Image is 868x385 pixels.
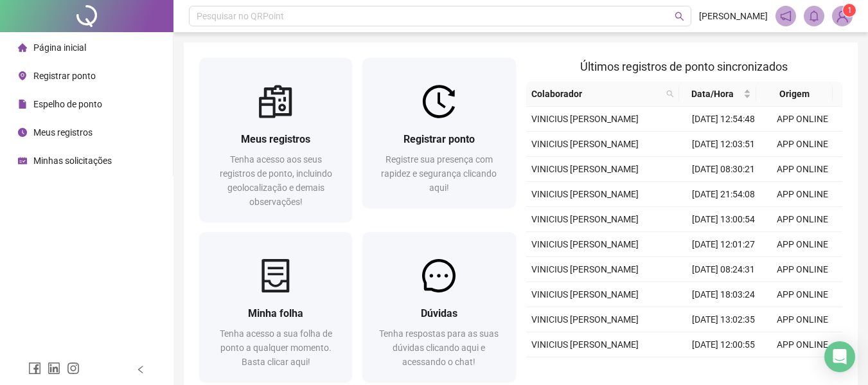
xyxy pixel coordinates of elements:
th: Origem [756,82,833,107]
span: Colaborador [531,87,662,101]
span: Página inicial [33,42,86,53]
span: search [675,12,684,21]
span: VINICIUS [PERSON_NAME] [531,189,639,199]
span: schedule [18,156,27,165]
span: Data/Hora [684,87,740,101]
td: APP ONLINE [763,182,842,207]
span: facebook [28,362,41,375]
td: APP ONLINE [763,357,842,382]
td: [DATE] 12:54:48 [684,107,763,132]
td: [DATE] 12:00:55 [684,332,763,357]
td: APP ONLINE [763,282,842,307]
span: linkedin [48,362,60,375]
td: APP ONLINE [763,232,842,257]
span: bell [808,10,820,22]
span: Registre sua presença com rapidez e segurança clicando aqui! [381,154,497,193]
span: [PERSON_NAME] [699,9,768,23]
a: Meus registrosTenha acesso aos seus registros de ponto, incluindo geolocalização e demais observa... [199,58,352,222]
span: Registrar ponto [403,133,475,145]
span: Espelho de ponto [33,99,102,109]
span: clock-circle [18,128,27,137]
td: APP ONLINE [763,332,842,357]
td: APP ONLINE [763,157,842,182]
span: VINICIUS [PERSON_NAME] [531,164,639,174]
td: [DATE] 08:01:41 [684,357,763,382]
td: [DATE] 12:01:27 [684,232,763,257]
span: notification [780,10,792,22]
span: search [664,84,677,103]
div: Open Intercom Messenger [824,341,855,372]
span: left [136,365,145,374]
td: APP ONLINE [763,257,842,282]
span: Minhas solicitações [33,156,112,166]
td: APP ONLINE [763,207,842,232]
td: [DATE] 21:54:08 [684,182,763,207]
span: Tenha acesso aos seus registros de ponto, incluindo geolocalização e demais observações! [220,154,332,207]
span: VINICIUS [PERSON_NAME] [531,264,639,274]
td: [DATE] 18:03:24 [684,282,763,307]
td: [DATE] 13:00:54 [684,207,763,232]
a: DúvidasTenha respostas para as suas dúvidas clicando aqui e acessando o chat! [362,232,515,382]
td: [DATE] 12:03:51 [684,132,763,157]
span: Meus registros [33,127,93,138]
span: file [18,100,27,109]
span: Minha folha [248,307,303,319]
span: Tenha respostas para as suas dúvidas clicando aqui e acessando o chat! [379,328,499,367]
span: Tenha acesso a sua folha de ponto a qualquer momento. Basta clicar aqui! [220,328,332,367]
a: Registrar pontoRegistre sua presença com rapidez e segurança clicando aqui! [362,58,515,208]
span: home [18,43,27,52]
span: search [666,90,674,98]
img: 89717 [833,6,852,26]
a: Minha folhaTenha acesso a sua folha de ponto a qualquer momento. Basta clicar aqui! [199,232,352,382]
span: VINICIUS [PERSON_NAME] [531,114,639,124]
td: APP ONLINE [763,132,842,157]
span: VINICIUS [PERSON_NAME] [531,314,639,325]
td: [DATE] 08:30:21 [684,157,763,182]
span: instagram [67,362,80,375]
span: VINICIUS [PERSON_NAME] [531,139,639,149]
td: [DATE] 08:24:31 [684,257,763,282]
td: [DATE] 13:02:35 [684,307,763,332]
span: Registrar ponto [33,71,96,81]
span: VINICIUS [PERSON_NAME] [531,339,639,350]
td: APP ONLINE [763,307,842,332]
span: Últimos registros de ponto sincronizados [580,60,788,73]
span: environment [18,71,27,80]
span: VINICIUS [PERSON_NAME] [531,214,639,224]
td: APP ONLINE [763,107,842,132]
th: Data/Hora [679,82,756,107]
span: Dúvidas [421,307,457,319]
span: 1 [847,6,852,15]
span: VINICIUS [PERSON_NAME] [531,239,639,249]
span: Meus registros [241,133,310,145]
span: VINICIUS [PERSON_NAME] [531,289,639,300]
sup: Atualize o seu contato no menu Meus Dados [843,4,856,17]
